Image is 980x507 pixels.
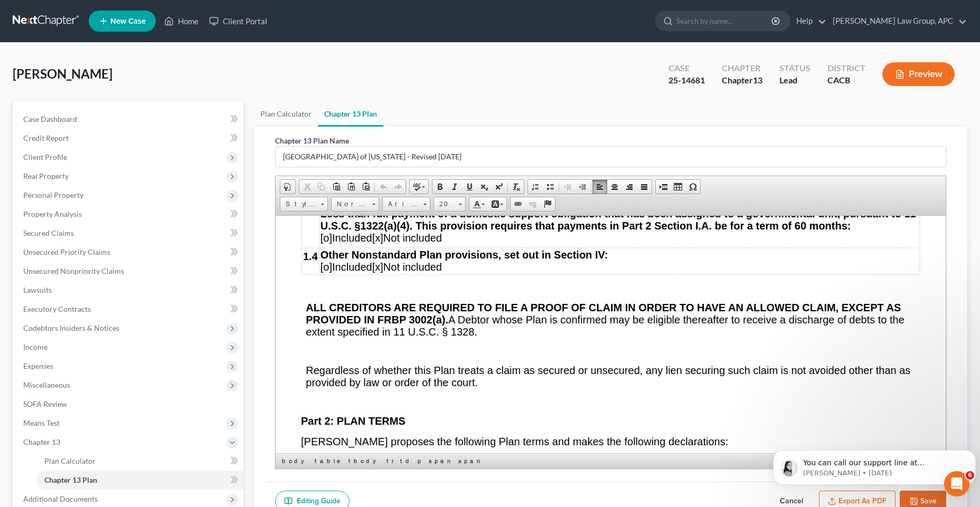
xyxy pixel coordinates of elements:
a: Undo [376,180,391,194]
a: Decrease Indent [560,180,575,194]
a: Home [159,12,204,31]
span: 20 [434,197,455,211]
div: 25-14681 [668,74,705,87]
a: Align Right [622,180,637,194]
a: Property Analysis [15,205,243,224]
a: Plan Calculator [36,452,243,471]
div: Chapter [722,62,762,74]
a: Table [671,180,685,194]
div: District [827,62,865,74]
strong: ALL CREDITORS ARE REQUIRED TO FILE A PROOF OF CLAIM IN ORDER TO HAVE AN ALLOWED CLAIM, EXCEPT AS ... [30,86,625,110]
span: Part 2: PLAN TERMS [25,199,130,211]
span: [x] [97,16,108,28]
input: Search by name... [676,11,773,31]
a: Underline [462,180,477,194]
div: CACB [827,74,865,87]
a: span element [456,456,485,466]
a: Subscript [477,180,492,194]
a: Insert/Remove Numbered List [528,180,543,194]
a: span element [427,456,455,466]
span: Chapter 13 [23,437,60,446]
span: Styles [280,197,317,211]
a: tbody element [346,456,383,466]
a: Link [511,197,525,211]
span: 13 [753,75,762,85]
span: A Debtor whose Plan is confirmed may be eligible thereafter to receive a discharge of debts to th... [30,86,629,122]
span: Client Profile [23,152,67,161]
span: Miscellaneous [23,380,70,389]
a: Chapter 13 Plan [36,471,243,490]
a: Styles [280,197,328,212]
a: td element [398,456,414,466]
a: 20 [434,197,466,212]
span: 6 [966,471,974,480]
span: Means Test [23,418,60,427]
a: Document Properties [280,180,295,194]
button: Preview [882,62,955,86]
div: Status [779,62,811,74]
a: tr element [384,456,397,466]
a: Arial [382,197,430,212]
a: body element [280,456,312,466]
div: Lead [779,74,811,87]
span: New Case [110,17,146,25]
a: Insert/Remove Bulleted List [543,180,558,194]
span: Codebtors Insiders & Notices [23,323,119,332]
span: Unsecured Nonpriority Claims [23,266,124,275]
a: Center [607,180,622,194]
span: Plan Calculator [44,456,96,465]
span: Arial [383,197,420,211]
a: Unsecured Nonpriority Claims [15,262,243,281]
a: Justify [637,180,652,194]
span: [PERSON_NAME] proposes the following Plan terms and makes the following declarations: [25,220,453,232]
a: Anchor [540,197,555,211]
span: [o] [45,16,56,28]
a: Insert Page Break for Printing [656,180,671,194]
a: Secured Claims [15,224,243,243]
span: [PERSON_NAME] [13,66,112,81]
a: Paste as plain text [344,180,359,194]
a: Insert Special Character [685,180,700,194]
span: Credit Report [23,133,69,142]
span: Additional Documents [23,494,98,503]
span: [o] [45,45,56,57]
a: Normal [331,197,379,212]
a: table element [313,456,345,466]
a: Text Color [469,197,488,211]
a: Increase Indent [575,180,590,194]
a: Paste from Word [359,180,373,194]
a: Background Color [488,197,506,211]
span: Chapter 13 Plan [44,475,97,484]
a: Redo [391,180,406,194]
span: Real Property [23,171,69,180]
span: 1.4 [27,35,42,46]
iframe: Rich Text Editor, document-ckeditor [276,216,946,453]
span: Included Not included [45,16,166,28]
span: Property Analysis [23,209,82,218]
span: Regardless of whether this Plan treats a claim as secured or unsecured, any lien securing such cl... [30,149,635,173]
span: Expenses [23,361,53,370]
span: Executory Contracts [23,304,91,313]
a: Remove Format [509,180,524,194]
a: Paste [329,180,344,194]
a: [PERSON_NAME] Law Group, APC [827,12,967,31]
span: [x] [97,45,108,57]
a: Spell Checker [410,180,428,194]
span: Included Not included [45,33,333,57]
iframe: Intercom live chat [944,471,969,496]
a: Bold [432,180,447,194]
iframe: Intercom notifications message [769,428,980,502]
a: Plan Calculator [254,101,318,127]
a: Superscript [492,180,506,194]
a: SOFA Review [15,395,243,414]
span: SOFA Review [23,399,67,408]
a: Italic [447,180,462,194]
div: Case [668,62,705,74]
a: Executory Contracts [15,300,243,319]
a: Unsecured Priority Claims [15,243,243,262]
span: Case Dashboard [23,114,77,123]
